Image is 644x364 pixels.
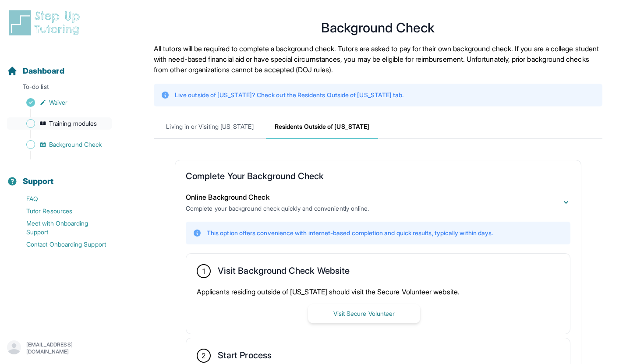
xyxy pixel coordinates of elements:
button: Support [4,161,108,191]
span: Online Background Check [186,193,269,201]
span: Training modules [49,119,97,128]
button: Dashboard [4,51,108,81]
button: [EMAIL_ADDRESS][DOMAIN_NAME] [7,340,105,356]
a: Meet with Onboarding Support [7,217,112,238]
h2: Complete Your Background Check [186,171,570,185]
h1: Background Check [154,22,602,33]
button: Online Background CheckComplete your background check quickly and conveniently online. [186,192,570,213]
span: 1 [202,266,205,276]
span: Dashboard [23,65,64,77]
span: Waiver [49,98,67,107]
a: Visit Secure Volunteer [308,309,420,318]
p: All tutors will be required to complete a background check. Tutors are asked to pay for their own... [154,43,602,75]
a: Background Check [7,138,112,151]
p: To-do list [4,82,108,95]
a: Dashboard [7,65,64,77]
a: Tutor Resources [7,205,112,217]
a: Waiver [7,96,112,109]
nav: Tabs [154,115,602,139]
p: Applicants residing outside of [US_STATE] should visit the Secure Volunteer website. [197,286,559,297]
span: Living in or Visiting [US_STATE] [154,115,266,139]
p: This option offers convenience with internet-based completion and quick results, typically within... [207,229,493,237]
p: [EMAIL_ADDRESS][DOMAIN_NAME] [26,341,105,355]
button: Visit Secure Volunteer [308,304,420,323]
p: Live outside of [US_STATE]? Check out the Residents Outside of [US_STATE] tab. [175,91,403,99]
img: logo [7,9,85,37]
h2: Start Process [218,350,272,364]
span: Support [23,175,54,187]
span: Background Check [49,140,102,149]
a: Training modules [7,117,112,130]
span: Residents Outside of [US_STATE] [266,115,378,139]
span: 2 [202,350,205,361]
a: Contact Onboarding Support [7,238,112,251]
a: FAQ [7,193,112,205]
p: Complete your background check quickly and conveniently online. [186,204,369,213]
h2: Visit Background Check Website [218,265,350,279]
